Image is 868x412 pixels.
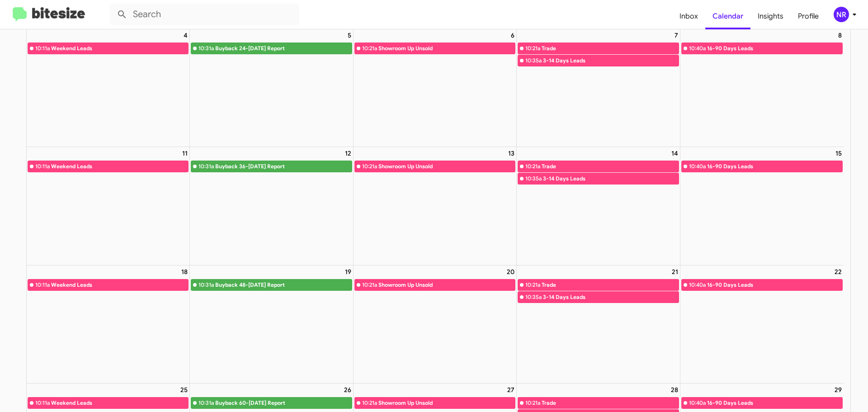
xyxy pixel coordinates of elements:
td: August 4, 2025 [27,28,190,147]
div: 3-14 Days Leads [543,293,678,302]
div: 10:21a [362,44,377,53]
div: Buyback 48-[DATE] Report [215,280,351,289]
div: 10:21a [525,162,540,171]
a: August 19, 2025 [343,265,353,278]
a: August 15, 2025 [834,147,844,160]
a: August 5, 2025 [346,29,353,42]
div: Weekend Leads [51,398,189,407]
td: August 18, 2025 [27,265,190,383]
a: Inbox [672,3,705,29]
a: August 13, 2025 [506,147,516,160]
td: August 13, 2025 [353,147,516,265]
a: August 6, 2025 [509,29,516,42]
td: August 5, 2025 [190,28,353,147]
td: August 7, 2025 [517,28,680,147]
a: Calendar [705,3,750,29]
div: Trade [542,398,678,407]
a: Profile [791,3,826,29]
div: 10:21a [525,44,540,53]
a: August 27, 2025 [505,384,516,396]
div: Trade [542,44,678,53]
div: Buyback 24-[DATE] Report [215,44,351,53]
div: Weekend Leads [51,44,189,53]
div: Showroom Up Unsold [378,44,515,53]
td: August 12, 2025 [190,147,353,265]
td: August 8, 2025 [680,28,843,147]
a: August 28, 2025 [669,384,680,396]
a: August 4, 2025 [182,29,189,42]
a: August 21, 2025 [670,265,680,278]
div: 10:35a [525,293,542,302]
div: Buyback 60-[DATE] Report [215,398,351,407]
a: August 29, 2025 [833,384,844,396]
div: 10:11a [35,280,50,289]
td: August 6, 2025 [353,28,516,147]
div: 3-14 Days Leads [543,174,678,183]
div: 10:21a [525,280,540,289]
div: 10:11a [35,44,50,53]
button: NR [826,7,858,22]
div: 10:40a [689,162,706,171]
td: August 19, 2025 [190,265,353,383]
a: August 7, 2025 [673,29,680,42]
a: August 8, 2025 [836,29,844,42]
div: 10:40a [689,398,706,407]
div: 16-90 Days Leads [707,398,842,407]
input: Search [109,4,299,25]
a: August 20, 2025 [505,265,516,278]
td: August 15, 2025 [680,147,843,265]
td: August 21, 2025 [517,265,680,383]
a: August 26, 2025 [342,384,353,396]
div: Trade [542,162,678,171]
a: Insights [750,3,791,29]
div: 10:40a [689,280,706,289]
div: 10:31a [198,398,214,407]
div: Showroom Up Unsold [378,280,515,289]
div: Showroom Up Unsold [378,162,515,171]
div: Trade [542,280,678,289]
div: 10:31a [198,162,214,171]
div: Weekend Leads [51,162,189,171]
a: August 14, 2025 [670,147,680,160]
div: NR [834,7,849,22]
div: 10:35a [525,56,542,65]
a: August 25, 2025 [179,384,189,396]
div: 16-90 Days Leads [707,162,842,171]
a: August 18, 2025 [179,265,189,278]
a: August 12, 2025 [343,147,353,160]
td: August 20, 2025 [353,265,516,383]
div: 3-14 Days Leads [543,56,678,65]
div: 10:21a [525,398,540,407]
div: 10:35a [525,174,542,183]
div: 16-90 Days Leads [707,280,842,289]
div: 10:11a [35,162,50,171]
div: 10:21a [362,162,377,171]
div: 10:31a [198,44,214,53]
a: August 11, 2025 [180,147,189,160]
div: Weekend Leads [51,280,189,289]
td: August 22, 2025 [680,265,843,383]
div: 10:31a [198,280,214,289]
div: 10:40a [689,44,706,53]
td: August 11, 2025 [27,147,190,265]
a: August 22, 2025 [833,265,844,278]
div: Buyback 36-[DATE] Report [215,162,351,171]
div: 10:21a [362,398,377,407]
div: 10:21a [362,280,377,289]
td: August 14, 2025 [517,147,680,265]
div: Showroom Up Unsold [378,398,515,407]
div: 16-90 Days Leads [707,44,842,53]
